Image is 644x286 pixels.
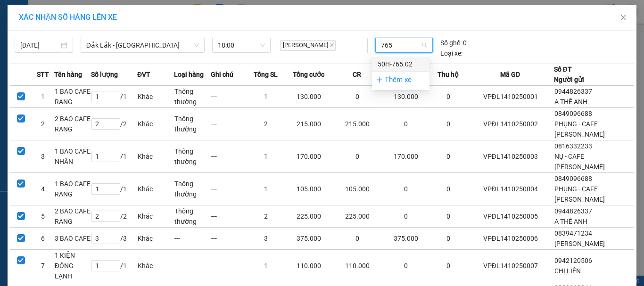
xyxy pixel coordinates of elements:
[430,108,467,140] td: 0
[333,205,381,228] td: 225.000
[174,140,211,173] td: Thông thường
[248,250,284,282] td: 1
[467,173,553,205] td: VPĐL1410250004
[330,43,334,48] span: close
[211,205,248,228] td: ---
[32,108,54,140] td: 2
[218,38,265,52] span: 18:00
[284,86,333,108] td: 130.000
[91,205,137,228] td: / 2
[333,86,381,108] td: 0
[554,257,592,264] span: 0942120506
[174,108,211,140] td: Thông thường
[54,108,91,140] td: 2 BAO CAFE RANG
[554,142,592,150] span: 0816332233
[211,108,248,140] td: ---
[554,175,592,182] span: 0849096688
[554,64,584,85] div: Số ĐT Người gửi
[381,108,430,140] td: 0
[467,205,553,228] td: VPĐL1410250005
[619,14,627,21] span: close
[174,69,204,80] span: Loại hàng
[211,250,248,282] td: ---
[381,140,430,173] td: 170.000
[248,228,284,250] td: 3
[554,240,605,247] span: [PERSON_NAME]
[211,228,248,250] td: ---
[248,86,284,108] td: 1
[500,69,520,80] span: Mã GD
[174,205,211,228] td: Thông thường
[440,38,462,48] span: Số ghế:
[137,250,174,282] td: Khác
[284,250,333,282] td: 110.000
[554,120,605,138] span: PHỤNG - CAFE [PERSON_NAME]
[54,69,82,80] span: Tên hàng
[554,88,592,95] span: 0944826337
[254,69,278,80] span: Tổng SL
[248,205,284,228] td: 2
[284,173,333,205] td: 105.000
[174,173,211,205] td: Thông thường
[284,205,333,228] td: 225.000
[440,48,462,58] span: Loại xe:
[32,228,54,250] td: 6
[137,228,174,250] td: Khác
[137,140,174,173] td: Khác
[91,69,118,80] span: Số lượng
[430,173,467,205] td: 0
[32,205,54,228] td: 5
[430,140,467,173] td: 0
[91,173,137,205] td: / 1
[467,108,553,140] td: VPĐL1410250002
[610,5,636,31] button: Close
[381,86,430,108] td: 130.000
[248,173,284,205] td: 1
[54,86,91,108] td: 1 BAO CAFE RANG
[381,250,430,282] td: 0
[37,69,49,80] span: STT
[32,173,54,205] td: 4
[333,108,381,140] td: 215.000
[54,205,91,228] td: 2 BAO CAFE RANG
[19,13,117,22] span: XÁC NHẬN SỐ HÀNG LÊN XE
[91,250,137,282] td: / 1
[32,250,54,282] td: 7
[86,38,199,52] span: Đắk Lắk - Bình Dương
[91,140,137,173] td: / 1
[554,110,592,117] span: 0849096688
[467,86,553,108] td: VPĐL1410250001
[91,108,137,140] td: / 2
[137,173,174,205] td: Khác
[438,69,459,80] span: Thu hộ
[293,69,324,80] span: Tổng cước
[430,205,467,228] td: 0
[20,40,59,50] input: 14/10/2025
[353,69,361,80] span: CR
[280,40,336,51] span: [PERSON_NAME]
[32,86,54,108] td: 1
[54,250,91,282] td: 1 KIỆN ĐÔNG LẠNH
[211,140,248,173] td: ---
[32,140,54,173] td: 3
[430,86,467,108] td: 0
[378,59,424,69] div: 50H-765.02
[430,250,467,282] td: 0
[554,229,592,237] span: 0839471234
[91,86,137,108] td: / 1
[248,108,284,140] td: 2
[54,228,91,250] td: 3 BAO CAFE
[284,108,333,140] td: 215.000
[91,228,137,250] td: / 3
[174,228,211,250] td: ---
[137,205,174,228] td: Khác
[372,57,429,72] div: 50H-765.02
[554,207,592,215] span: 0944826337
[333,140,381,173] td: 0
[381,205,430,228] td: 0
[554,153,605,171] span: NỤ - CAFE [PERSON_NAME]
[211,173,248,205] td: ---
[211,69,233,80] span: Ghi chú
[554,218,587,225] span: A THẾ ANH
[284,228,333,250] td: 375.000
